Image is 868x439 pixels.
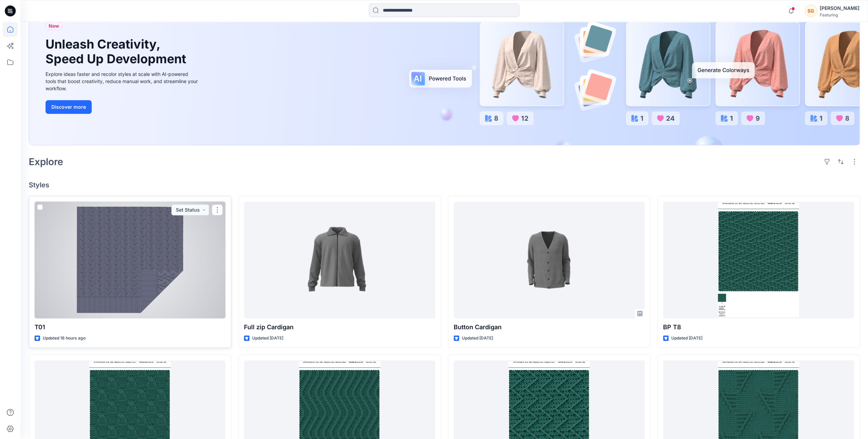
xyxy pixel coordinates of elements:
[671,335,702,342] p: Updated [DATE]
[35,322,225,332] p: T01
[462,335,493,342] p: Updated [DATE]
[29,156,63,167] h2: Explore
[820,12,859,17] div: Featuring
[663,202,854,318] a: BP T8
[43,335,86,342] p: Updated 18 hours ago
[46,70,199,92] div: Explore ideas faster and recolor styles at scale with AI-powered tools that boost creativity, red...
[35,202,225,318] a: T01
[244,322,435,332] p: Full zip Cardigan
[820,4,859,12] div: [PERSON_NAME]
[454,322,645,332] p: Button Cardigan
[663,322,854,332] p: BP T8
[46,100,92,114] button: Discover more
[49,22,59,30] span: New
[46,37,189,66] h1: Unleash Creativity, Speed Up Development
[46,100,199,114] a: Discover more
[454,202,645,318] a: Button Cardigan
[252,335,283,342] p: Updated [DATE]
[805,5,817,17] div: SG
[244,202,435,318] a: Full zip Cardigan
[29,181,860,189] h4: Styles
